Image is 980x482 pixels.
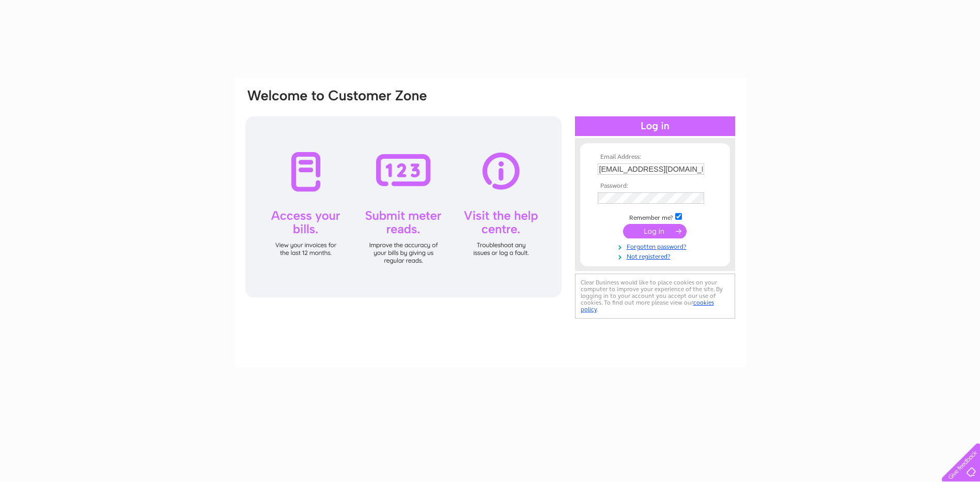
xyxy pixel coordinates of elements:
th: Email Address: [595,154,715,161]
th: Password: [595,183,715,190]
td: Remember me? [595,212,715,222]
input: Submit [623,224,687,238]
a: Forgotten password? [598,241,715,251]
a: cookies policy [581,299,714,313]
div: Clear Business would like to place cookies on your computer to improve your experience of the sit... [575,274,735,319]
a: Not registered? [598,251,715,261]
